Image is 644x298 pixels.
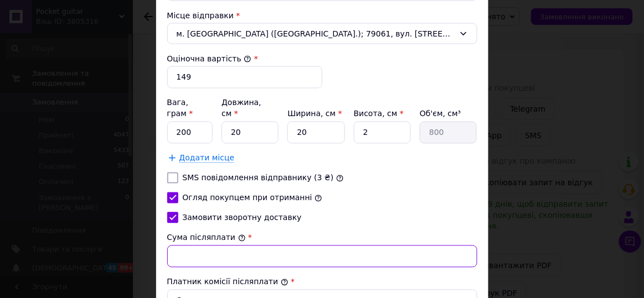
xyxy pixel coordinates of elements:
[177,28,455,39] span: м. [GEOGRAPHIC_DATA] ([GEOGRAPHIC_DATA].); 79061, вул. [STREET_ADDRESS]
[179,154,235,163] span: Додати місце
[167,54,252,63] label: Оціночна вартість
[354,109,404,118] label: Висота, см
[287,109,342,118] label: Ширина, см
[167,10,477,21] div: Місце відправки
[183,213,302,222] label: Замовити зворотну доставку
[183,174,334,182] label: SMS повідомлення відправнику (3 ₴)
[167,98,193,118] label: Вага, грам
[221,98,261,118] label: Довжина, см
[420,108,477,119] div: Об'єм, см³
[183,194,312,202] label: Огляд покупцем при отриманні
[167,233,246,242] label: Сума післяплати
[167,276,477,287] div: Платник комісії післяплати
